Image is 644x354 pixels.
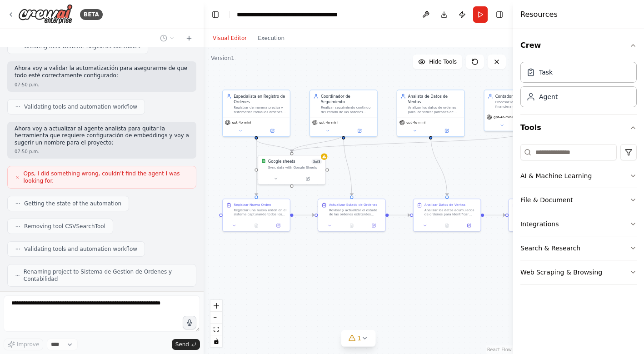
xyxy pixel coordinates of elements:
[459,222,478,229] button: Open in side panel
[4,339,43,350] button: Improve
[268,165,322,170] div: Sync data with Google Sheets
[254,140,295,152] g: Edge from 37e6b081-0676-4afe-9daf-84143090a09f to fa16d184-fdff-4fe0-9b60-9fe8f787bce4
[310,90,378,137] div: Coordinador de SeguimientoRealizar seguimiento continuo del estado de las ordenes registradas, ac...
[234,208,286,216] div: Registrar una nueva orden en el sistema capturando todos los detalles esenciales: fecha de la ord...
[210,300,222,347] div: React Flow controls
[289,134,346,152] g: Edge from 369616aa-865f-46eb-85f1-1f16ccbacdbb to fa16d184-fdff-4fe0-9b60-9fe8f787bce4
[424,208,477,216] div: Analizar los datos acumulados de ordenes para identificar patrones y tendencias en las ventas de ...
[222,90,290,137] div: Especialista en Registro de OrdenesRegistrar de manera precisa y sistematica todas las ordenes de...
[539,92,558,101] div: Agent
[344,128,375,134] button: Open in side panel
[269,222,288,229] button: Open in side panel
[487,347,512,352] a: React Flow attribution
[389,212,410,218] g: Edge from 0798459a-e4b1-4669-b97d-bfb58065ba52 to 2b970add-6b58-469a-b052-25d6765b7707
[210,312,222,324] button: zoom out
[495,100,548,109] div: Procesar la informacion financiera de las ordenes para generar registros contables precisos, calc...
[520,58,637,115] div: Crew
[408,94,461,105] div: Analista de Datos de Ventas
[24,103,137,110] span: Validating tools and automation workflow
[172,339,200,350] button: Send
[495,94,548,99] div: Contador Especializado
[24,245,137,253] span: Validating tools and automation workflow
[428,134,450,195] g: Edge from 7ea6e3ca-1458-4f71-8086-096c0d9e2549 to 2b970add-6b58-469a-b052-25d6765b7707
[494,115,513,120] span: gpt-4o-mini
[15,65,189,79] p: Ahora voy a validar la automatización para asegurarme de que todo esté correctamente configurado:
[413,199,481,232] div: Analizar Datos de VentasAnalizar los datos acumulados de ordenes para identificar patrones y tend...
[431,128,462,134] button: Open in side panel
[493,8,506,21] button: Hide right sidebar
[319,120,338,125] span: gpt-4o-mini
[341,134,354,195] g: Edge from 369616aa-865f-46eb-85f1-1f16ccbacdbb to 0798459a-e4b1-4669-b97d-bfb58065ba52
[318,199,386,232] div: Actualizar Estado de OrdenesRevisar y actualizar el estado de las ordenes existentes basandose en...
[429,58,457,65] span: Hide Tools
[329,208,382,216] div: Revisar y actualizar el estado de las ordenes existentes basandose en {actualizaciones_recibidas}...
[484,90,552,131] div: Contador EspecializadoProcesar la informacion financiera de las ordenes para generar registros co...
[156,33,178,44] button: Switch to previous chat
[261,159,266,163] img: Google Sheets
[484,212,505,218] g: Edge from 2b970add-6b58-469a-b052-25d6765b7707 to eb3750a9-3268-434f-836a-33b3f9c151cf
[520,236,637,260] button: Search & Research
[357,334,361,343] span: 1
[245,222,268,229] button: No output available
[15,148,189,155] div: 07:50 p.m.
[80,9,103,20] div: BETA
[294,212,315,218] g: Edge from 29967ab1-6166-4b91-a603-1f911082817d to 0798459a-e4b1-4669-b97d-bfb58065ba52
[321,105,374,114] div: Realizar seguimiento continuo del estado de las ordenes registradas, actualizando informacion sob...
[364,222,383,229] button: Open in side panel
[17,341,39,348] span: Improve
[209,8,222,21] button: Hide left sidebar
[311,159,322,164] span: Number of enabled actions
[520,9,558,20] h4: Resources
[237,10,339,19] nav: breadcrumb
[520,260,637,284] button: Web Scraping & Browsing
[424,202,465,207] div: Analizar Datos de Ventas
[15,81,189,88] div: 07:50 p.m.
[289,134,521,152] g: Edge from d4aeddae-9478-4ebb-9b19-7ded0ef2cf84 to fa16d184-fdff-4fe0-9b60-9fe8f787bce4
[24,223,105,230] span: Removing tool CSVSearchTool
[520,212,637,236] button: Integrations
[234,94,286,105] div: Especialista en Registro de Ordenes
[268,159,295,164] div: Google sheets
[520,140,637,292] div: Tools
[408,105,461,114] div: Analizar los datos de ordenes para identificar patrones de ventas, tendencias de productos, compo...
[321,94,374,105] div: Coordinador de Seguimiento
[15,125,189,147] p: Ahora voy a actualizar al agente analista para quitar la herramienta que requiere configuración d...
[24,170,189,184] span: Ops, I did something wrong, couldn't find the agent I was looking for.
[257,128,288,134] button: Open in side panel
[539,68,553,77] div: Task
[183,316,196,329] button: Click to speak your automation idea
[258,155,326,184] div: Google SheetsGoogle sheets3of3Sync data with Google Sheets
[210,324,222,335] button: fit view
[210,300,222,312] button: zoom in
[413,55,462,69] button: Hide Tools
[210,335,222,347] button: toggle interactivity
[211,55,235,62] div: Version 1
[234,105,286,114] div: Registrar de manera precisa y sistematica todas las ordenes de {tipo_negocio}, capturando informa...
[397,90,465,137] div: Analista de Datos de VentasAnalizar los datos de ordenes para identificar patrones de ventas, ten...
[18,4,73,25] img: Logo
[207,33,252,44] button: Visual Editor
[341,330,376,347] button: 1
[520,164,637,188] button: AI & Machine Learning
[520,33,637,58] button: Crew
[406,120,425,125] span: gpt-4o-mini
[329,202,377,207] div: Actualizar Estado de Ordenes
[234,202,271,207] div: Registrar Nueva Orden
[252,33,290,44] button: Execution
[254,140,259,195] g: Edge from 37e6b081-0676-4afe-9daf-84143090a09f to 29967ab1-6166-4b91-a603-1f911082817d
[520,115,637,140] button: Tools
[232,120,251,125] span: gpt-4o-mini
[435,222,459,229] button: No output available
[292,175,323,182] button: Open in side panel
[520,188,637,212] button: File & Document
[175,341,189,348] span: Send
[24,268,189,283] span: Renaming project to Sistema de Gestion de Ordenes y Contabilidad
[340,222,363,229] button: No output available
[182,33,196,44] button: Start a new chat
[24,200,121,207] span: Getting the state of the automation
[222,199,290,232] div: Registrar Nueva OrdenRegistrar una nueva orden en el sistema capturando todos los detalles esenci...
